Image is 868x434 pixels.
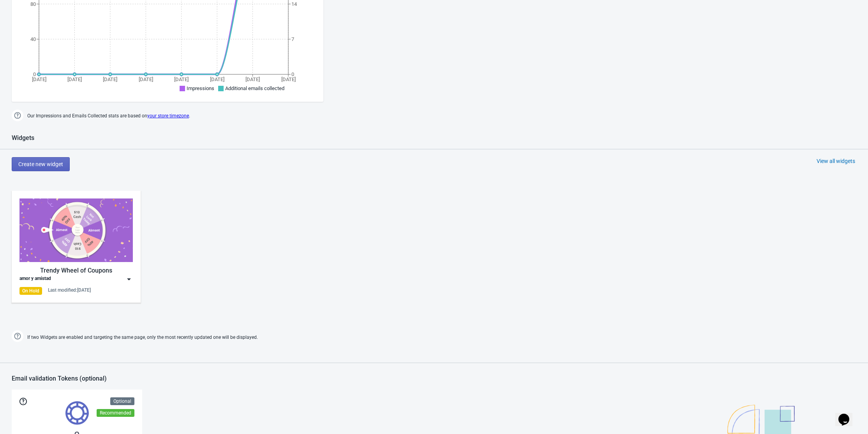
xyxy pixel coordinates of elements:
span: If two Widgets are enabled and targeting the same page, only the most recently updated one will b... [27,331,258,344]
iframe: chat widget [835,403,860,426]
div: View all widgets [817,157,855,165]
tspan: [DATE] [281,76,296,82]
div: amor y amistad [19,275,51,283]
span: Additional emails collected [225,85,284,91]
tspan: [DATE] [67,76,82,82]
img: trendy_game.png [19,198,133,262]
span: Impressions [187,85,214,91]
tspan: 80 [30,1,36,7]
tspan: 7 [291,36,294,42]
div: Recommended [97,409,134,417]
tspan: [DATE] [245,76,260,82]
tspan: 0 [291,71,294,77]
tspan: [DATE] [210,76,224,82]
a: your store timezone [147,113,189,119]
tspan: 40 [30,36,36,42]
tspan: [DATE] [32,76,46,82]
tspan: 14 [291,1,297,7]
tspan: 0 [33,71,36,77]
tspan: [DATE] [103,76,117,82]
tspan: [DATE] [139,76,153,82]
div: Trendy Wheel of Coupons [19,266,133,275]
div: Last modified: [DATE] [48,287,91,293]
span: Our Impressions and Emails Collected stats are based on . [27,110,190,122]
div: On Hold [19,287,42,295]
img: help.png [12,330,23,342]
img: dropdown.png [125,275,133,283]
tspan: [DATE] [174,76,189,82]
button: Create new widget [12,157,70,171]
span: Create new widget [18,161,63,167]
div: Optional [110,397,134,405]
img: tokens.svg [65,401,89,425]
img: help.png [12,110,23,121]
